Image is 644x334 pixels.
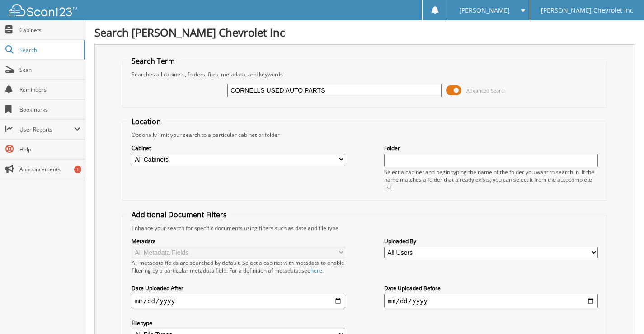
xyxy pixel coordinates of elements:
[384,284,598,292] label: Date Uploaded Before
[541,8,633,13] span: [PERSON_NAME] Chevrolet Inc
[384,168,598,191] div: Select a cabinet and begin typing the name of the folder you want to search in. If the name match...
[19,126,74,133] span: User Reports
[132,259,346,274] div: All metadata fields are searched by default. Select a cabinet with metadata to enable filtering b...
[384,294,598,308] input: end
[127,224,602,232] div: Enhance your search for specific documents using filters such as date and file type.
[19,106,80,113] span: Bookmarks
[132,144,346,152] label: Cabinet
[384,144,598,152] label: Folder
[132,237,346,245] label: Metadata
[94,25,635,40] h1: Search [PERSON_NAME] Chevrolet Inc
[384,237,598,245] label: Uploaded By
[9,4,77,16] img: scan123-logo-white.svg
[19,86,80,94] span: Reminders
[19,26,80,34] span: Cabinets
[19,165,80,173] span: Announcements
[19,46,79,54] span: Search
[127,210,231,220] legend: Additional Document Filters
[459,8,510,13] span: [PERSON_NAME]
[74,166,81,173] div: 1
[127,56,179,66] legend: Search Term
[127,131,602,139] div: Optionally limit your search to a particular cabinet or folder
[599,291,644,334] iframe: Chat Widget
[466,87,507,94] span: Advanced Search
[132,294,346,308] input: start
[19,146,80,153] span: Help
[132,284,346,292] label: Date Uploaded After
[132,319,346,327] label: File type
[19,66,80,74] span: Scan
[127,117,165,127] legend: Location
[310,267,322,274] a: here
[127,71,602,78] div: Searches all cabinets, folders, files, metadata, and keywords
